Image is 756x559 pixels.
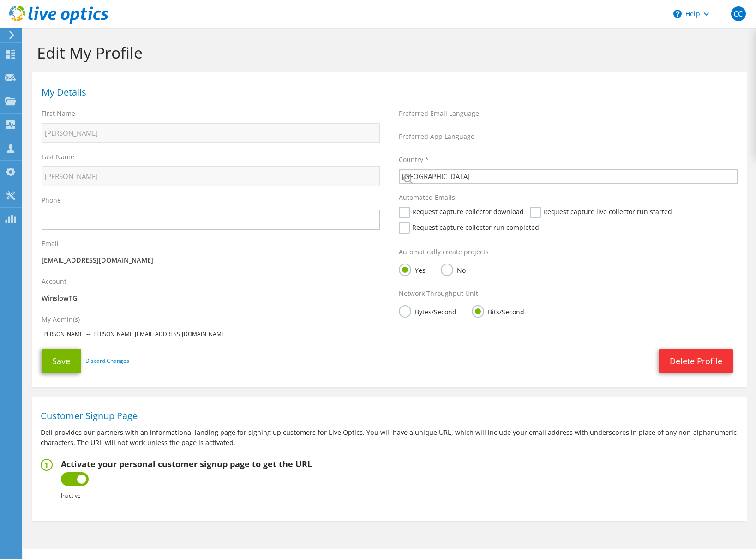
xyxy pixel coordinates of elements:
[61,459,312,469] h2: Activate your personal customer signup page to get the URL
[399,264,426,275] label: Yes
[85,356,129,366] a: Discard Changes
[399,193,455,202] label: Automated Emails
[37,43,738,62] h1: Edit My Profile
[399,155,429,164] label: Country *
[42,152,74,162] label: Last Name
[42,109,75,118] label: First Name
[42,255,380,265] p: [EMAIL_ADDRESS][DOMAIN_NAME]
[42,88,733,97] h1: My Details
[399,305,456,317] label: Bytes/Second
[42,293,380,303] p: WinslowTG
[399,222,539,234] label: Request capture collector run completed
[42,239,59,248] label: Email
[42,330,227,338] span: [PERSON_NAME] -- [PERSON_NAME][EMAIL_ADDRESS][DOMAIN_NAME]
[41,411,734,421] h1: Customer Signup Page
[673,10,682,18] svg: \n
[42,277,66,286] label: Account
[399,132,474,141] label: Preferred App Language
[42,315,80,324] label: My Admin(s)
[472,305,524,317] label: Bits/Second
[399,289,478,298] label: Network Throughput Unit
[61,492,81,499] b: Inactive
[441,264,466,275] label: No
[42,349,81,373] button: Save
[41,427,738,448] p: Dell provides our partners with an informational landing page for signing up customers for Live O...
[399,207,524,218] label: Request capture collector download
[399,247,489,257] label: Automatically create projects
[42,196,61,205] label: Phone
[659,349,733,373] a: Delete Profile
[731,6,746,21] span: CC
[530,207,672,218] label: Request capture live collector run started
[399,109,479,118] label: Preferred Email Language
